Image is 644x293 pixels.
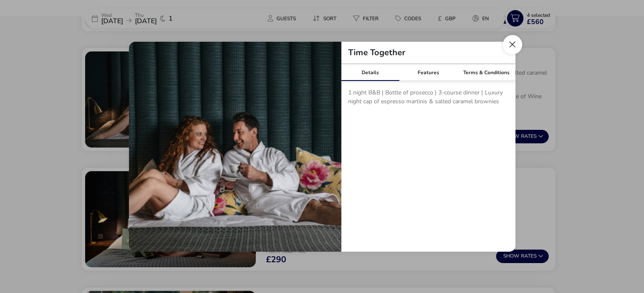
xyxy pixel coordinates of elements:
div: Terms & Conditions [457,64,515,81]
div: tariffDetails [129,42,515,252]
h2: Time Together [341,48,412,57]
button: Close modal [503,35,522,54]
div: Details [341,64,400,81]
p: 1 night B&B | Bottle of prosecco | 3-course dinner | Luxury night cap of espresso martinis & salt... [348,88,509,109]
div: Features [399,64,457,81]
